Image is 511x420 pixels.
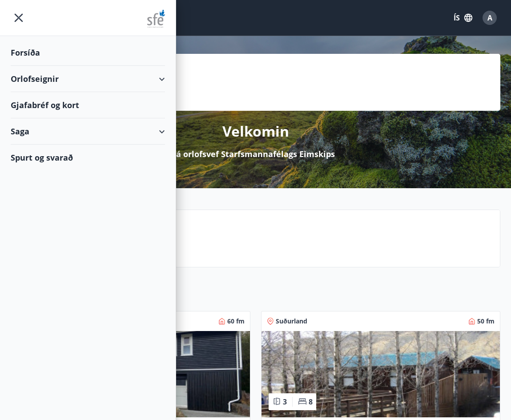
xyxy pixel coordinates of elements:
button: menu [11,10,27,26]
p: á orlofsvef Starfsmannafélags Eimskips [176,148,335,160]
span: 8 [309,397,313,407]
span: 60 fm [227,317,245,326]
span: 3 [283,397,287,407]
span: A [487,13,492,23]
div: Orlofseignir [11,66,165,92]
p: Velkomin [222,121,289,141]
button: ÍS [449,10,477,26]
span: Suðurland [276,317,307,326]
div: Spurt og svarað [11,145,165,170]
p: Spurt og svarað [76,232,493,247]
div: Gjafabréf og kort [11,92,165,118]
div: Saga [11,118,165,145]
div: Forsíða [11,40,165,66]
span: 50 fm [477,317,495,326]
button: A [479,7,500,28]
img: Paella dish [262,331,500,417]
img: union_logo [147,10,165,28]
